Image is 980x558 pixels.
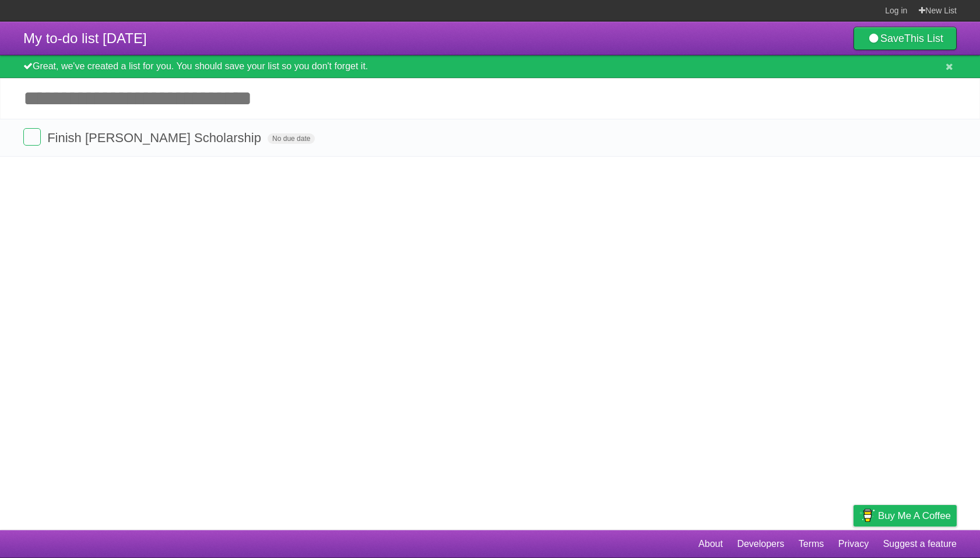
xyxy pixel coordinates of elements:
a: Suggest a feature [883,533,957,555]
img: Buy me a coffee [859,506,875,525]
a: Terms [799,533,824,555]
a: Developers [737,533,784,555]
a: SaveThis List [853,27,957,50]
a: Privacy [838,533,869,555]
label: Done [23,128,41,146]
a: Buy me a coffee [853,505,957,527]
span: Buy me a coffee [878,506,951,526]
span: Finish [PERSON_NAME] Scholarship [47,130,264,145]
span: No due date [268,133,315,144]
a: About [698,533,723,555]
span: My to-do list [DATE] [23,30,147,46]
b: This List [904,33,943,44]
